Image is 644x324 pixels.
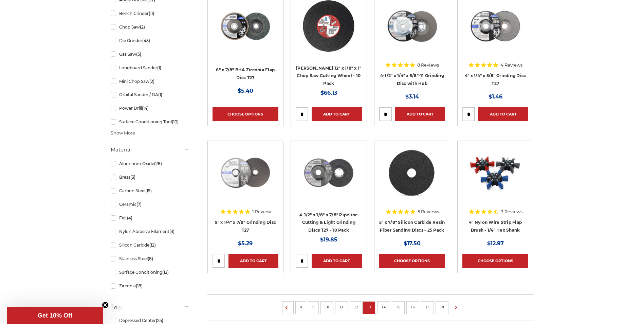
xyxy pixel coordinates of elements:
[417,63,439,67] span: 8 Reviews
[111,62,189,74] a: Longboard Sander
[299,212,358,233] a: 4-1/2" x 1/8" x 7/8" Pipeline Cutting & Light Grinding Discs T27 - 10 Pack
[172,119,179,124] span: (10)
[297,303,304,311] a: 8
[312,254,362,268] a: Add to Cart
[142,38,150,43] span: (43)
[111,198,189,210] a: Ceramic
[111,185,189,197] a: Carbon Steel
[365,303,373,311] a: 13
[154,161,162,166] span: (28)
[148,256,153,261] span: (8)
[380,73,444,86] a: 4-1/2" x 1/4" x 5/8"-11 Grinding Disc with Hub
[111,226,189,237] a: Nylon Abrasive Filament
[111,266,189,278] a: Surface Conditioning
[162,270,169,275] span: (12)
[385,146,439,200] img: 5 Inch Silicon Carbide Resin Fiber Disc
[489,93,502,100] span: $1.46
[140,24,145,30] span: (2)
[136,283,143,288] span: (18)
[301,146,356,200] img: View of Black Hawk's 4 1/2 inch T27 pipeline disc, showing both front and back of the grinding wh...
[404,240,421,247] span: $17.50
[296,66,361,86] a: [PERSON_NAME] 12" x 1/8" x 1" Chop Saw Cutting Wheel - 10 Pack
[423,303,432,311] a: 17
[296,146,362,212] a: View of Black Hawk's 4 1/2 inch T27 pipeline disc, showing both front and back of the grinding wh...
[405,93,419,100] span: $3.14
[111,89,189,101] a: Orbital Sander / DA
[478,107,528,121] a: Add to Cart
[379,146,445,212] a: 5 Inch Silicon Carbide Resin Fiber Disc
[111,253,189,265] a: Stainless Steel
[216,67,275,80] a: 6" x 7/8" BHA Zirconia Flap Disc T27
[145,188,152,193] span: (15)
[213,146,278,212] a: High-performance Black Hawk T27 9" grinding wheel designed for metal and stainless steel surfaces.
[111,130,135,137] span: Show More
[462,254,528,268] a: Choose Options
[102,302,109,308] button: Close teaser
[111,171,189,183] a: Brass
[111,146,189,154] h5: Material
[111,102,189,114] a: Power Drill
[320,90,337,96] span: $66.13
[111,48,189,60] a: Gas Saw
[215,220,276,233] a: 9" x 1/4" x 7/8" Grinding Disc T27
[379,254,445,268] a: Choose Options
[438,303,446,311] a: 18
[238,88,253,94] span: $5.40
[310,303,317,311] a: 9
[379,220,445,233] a: 5" x 7/8" Silicon Carbide Resin Fiber Sanding Discs - 25 Pack
[228,254,278,268] a: Add to Cart
[111,35,189,47] a: Die Grinder
[252,210,271,214] span: 1 Review
[468,146,522,200] img: 4 inch strip flap brush
[408,303,417,311] a: 16
[418,210,439,214] span: 5 Reviews
[111,116,189,128] a: Surface Conditioning Tool
[379,303,388,311] a: 14
[218,146,273,200] img: High-performance Black Hawk T27 9" grinding wheel designed for metal and stainless steel surfaces.
[111,212,189,224] a: Felt
[111,21,189,33] a: Chop Saw
[500,63,522,67] span: 4 Reviews
[130,175,135,180] span: (3)
[136,202,142,207] span: (7)
[111,75,189,87] a: Mini Chop Saw
[158,92,162,97] span: (1)
[337,303,346,311] a: 11
[7,307,103,324] div: Get 10% OffClose teaser
[157,65,161,70] span: (1)
[320,236,337,243] span: $19.85
[38,312,72,319] span: Get 10% Off
[169,229,174,234] span: (3)
[142,106,149,111] span: (14)
[312,107,362,121] a: Add to Cart
[213,107,278,121] a: Choose Options
[465,73,526,86] a: 4" x 1/4" x 5/8" Grinding Disc T27
[111,7,189,19] a: Bench Grinder
[487,240,504,247] span: $12.97
[501,210,522,214] span: 7 Reviews
[149,79,154,84] span: (2)
[394,303,403,311] a: 15
[469,220,522,233] a: 4" Nylon Wire Strip Flap Brush - 1/4" Hex Shank
[149,11,154,16] span: (11)
[149,242,156,248] span: (12)
[238,240,253,247] span: $5.29
[323,303,331,311] a: 10
[352,303,361,311] a: 12
[111,158,189,169] a: Aluminum Oxide
[111,280,189,292] a: Zirconia
[156,318,163,323] span: (25)
[111,303,189,311] h5: Type
[462,146,528,212] a: 4 inch strip flap brush
[136,52,141,57] span: (5)
[111,239,189,251] a: Silicon Carbide
[127,215,132,220] span: (4)
[395,107,445,121] a: Add to Cart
